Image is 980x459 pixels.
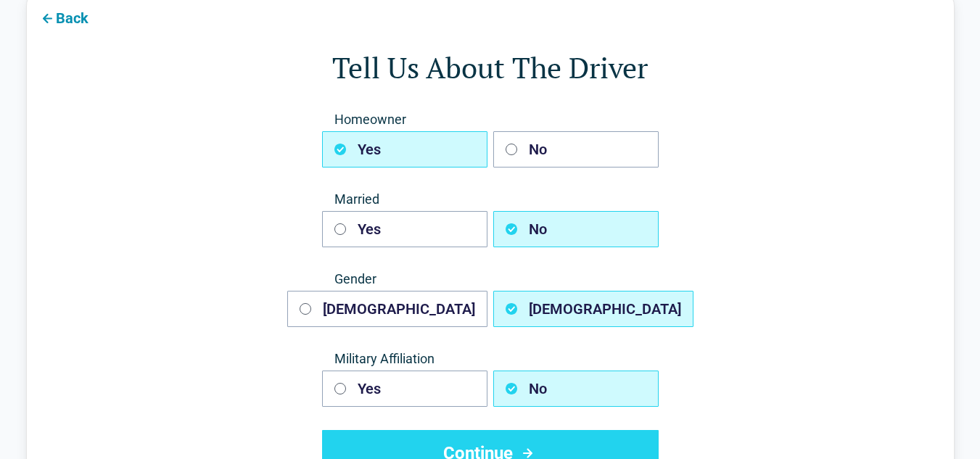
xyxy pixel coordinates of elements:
[493,211,659,247] button: No
[322,211,487,247] button: Yes
[322,131,487,168] button: Yes
[287,291,487,327] button: [DEMOGRAPHIC_DATA]
[493,371,659,407] button: No
[322,350,659,368] span: Military Affiliation
[493,291,693,327] button: [DEMOGRAPHIC_DATA]
[27,1,100,33] button: Back
[85,47,896,88] h1: Tell Us About The Driver
[493,131,659,168] button: No
[322,371,487,407] button: Yes
[322,270,659,288] span: Gender
[322,111,659,128] span: Homeowner
[322,191,659,208] span: Married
